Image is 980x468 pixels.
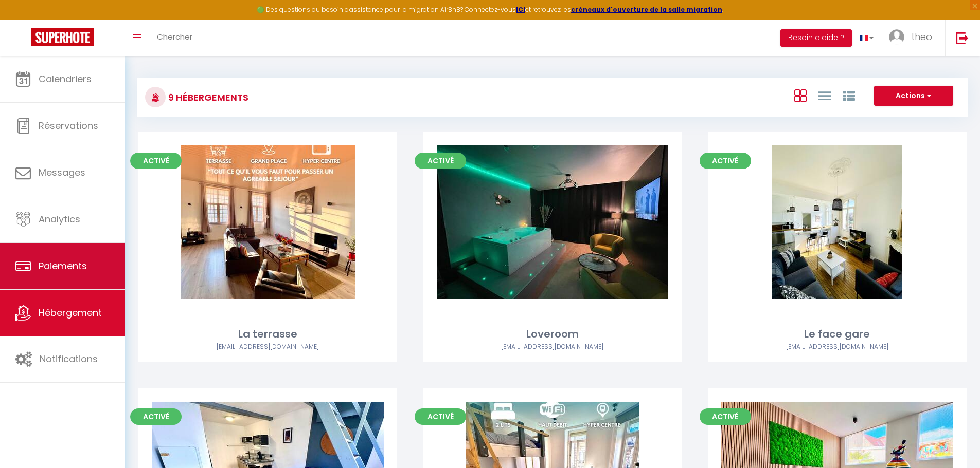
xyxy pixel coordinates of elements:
[149,20,200,56] a: Chercher
[39,213,80,226] span: Analytics
[31,28,94,46] img: Super Booking
[516,5,525,14] a: ICI
[138,342,397,352] div: Airbnb
[911,30,932,43] span: theo
[843,87,855,104] a: Vue par Groupe
[780,29,852,47] button: Besoin d'aide ?
[40,352,98,365] span: Notifications
[881,20,945,56] a: ... theo
[889,29,904,45] img: ...
[166,86,248,109] h3: 9 Hébergements
[700,408,751,425] span: Activé
[708,326,967,342] div: Le face gare
[794,87,807,104] a: Vue en Box
[39,119,98,132] span: Réservations
[130,408,182,425] span: Activé
[39,259,87,272] span: Paiements
[708,342,967,352] div: Airbnb
[818,87,831,104] a: Vue en Liste
[415,153,466,169] span: Activé
[130,153,182,169] span: Activé
[39,166,85,179] span: Messages
[8,4,39,35] button: Ouvrir le widget de chat LiveChat
[157,31,192,42] span: Chercher
[700,153,751,169] span: Activé
[423,326,682,342] div: Loveroom
[39,306,102,319] span: Hébergement
[39,72,92,85] span: Calendriers
[423,342,682,352] div: Airbnb
[874,86,953,106] button: Actions
[571,5,722,14] a: créneaux d'ouverture de la salle migration
[956,31,969,44] img: logout
[138,326,397,342] div: La terrasse
[415,408,466,425] span: Activé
